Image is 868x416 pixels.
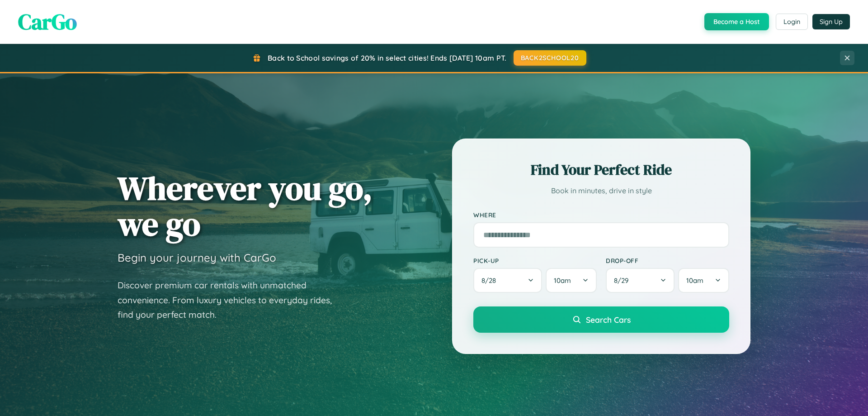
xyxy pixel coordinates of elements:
button: Search Cars [473,306,729,333]
span: CarGo [18,7,77,37]
label: Drop-off [606,257,729,264]
h1: Wherever you go, we go [118,170,373,242]
label: Where [473,211,729,219]
span: Search Cars [586,315,631,325]
button: Sign Up [812,14,850,29]
span: 10am [554,276,571,285]
span: 10am [686,276,703,285]
p: Book in minutes, drive in style [473,184,729,197]
button: 10am [678,268,729,293]
button: 8/29 [606,268,675,293]
button: BACK2SCHOOL20 [514,50,586,66]
button: Become a Host [704,13,769,30]
h2: Find Your Perfect Ride [473,160,729,180]
p: Discover premium car rentals with unmatched convenience. From luxury vehicles to everyday rides, ... [118,278,344,322]
button: Login [776,14,808,30]
h3: Begin your journey with CarGo [118,251,276,264]
label: Pick-up [473,257,597,264]
button: 8/28 [473,268,542,293]
span: Back to School savings of 20% in select cities! Ends [DATE] 10am PT. [268,53,506,62]
button: 10am [546,268,597,293]
span: 8 / 28 [481,276,500,285]
span: 8 / 29 [614,276,633,285]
